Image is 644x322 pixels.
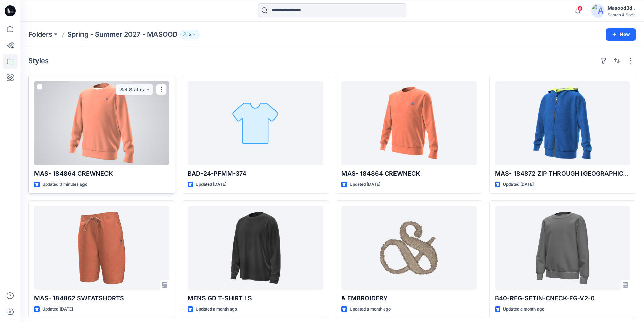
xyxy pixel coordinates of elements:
[607,4,636,12] div: Masood3d .
[341,81,477,165] a: MAS- 184864 CREWNECK
[188,169,323,178] p: BAD-24-PFMM-374
[180,30,199,39] button: 5
[591,4,605,18] img: avatar
[341,206,477,290] a: & EMBROIDERY
[503,181,534,188] p: Updated [DATE]
[34,294,169,303] p: MAS- 184862 SWEATSHORTS
[188,294,323,303] p: MENS GD T-SHIRT LS
[188,81,323,165] a: BAD-24-PFMM-374
[577,6,583,11] span: 9
[67,30,177,39] p: Spring - Summer 2027 - MASOOD
[341,169,477,178] p: MAS- 184864 CREWNECK
[341,294,477,303] p: & EMBROIDERY
[188,206,323,290] a: MENS GD T-SHIRT LS
[196,306,237,313] p: Updated a month ago
[196,181,226,188] p: Updated [DATE]
[34,206,169,290] a: MAS- 184862 SWEATSHORTS
[42,181,87,188] p: Updated 3 minutes ago
[495,206,630,290] a: B40-REG-SETIN-CNECK-FG-V2-0
[503,306,544,313] p: Updated a month ago
[350,306,391,313] p: Updated a month ago
[34,81,169,165] a: MAS- 184864 CREWNECK
[606,28,636,41] button: New
[42,306,73,313] p: Updated [DATE]
[28,30,52,39] a: Folders
[495,294,630,303] p: B40-REG-SETIN-CNECK-FG-V2-0
[495,169,630,178] p: MAS- 184872 ZIP THROUGH [GEOGRAPHIC_DATA]
[28,57,49,65] h4: Styles
[350,181,380,188] p: Updated [DATE]
[189,31,191,38] p: 5
[34,169,169,178] p: MAS- 184864 CREWNECK
[607,12,636,17] div: Scotch & Soda
[495,81,630,165] a: MAS- 184872 ZIP THROUGH HOODIE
